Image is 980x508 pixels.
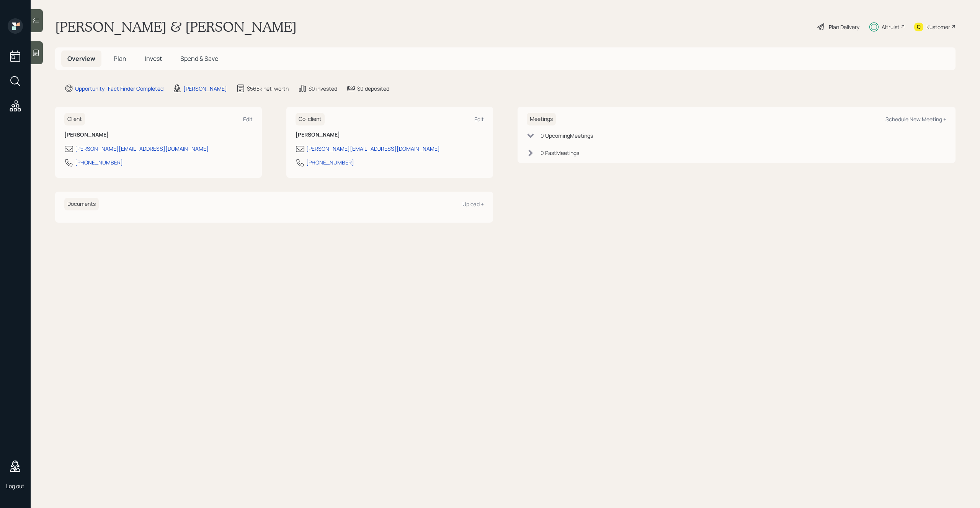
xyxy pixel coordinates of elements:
div: [PHONE_NUMBER] [75,158,123,166]
div: Upload + [462,200,484,208]
div: 0 Upcoming Meeting s [541,132,593,140]
div: Schedule New Meeting + [885,116,946,123]
h6: [PERSON_NAME] [64,132,253,138]
h6: Client [64,113,85,125]
span: Overview [67,54,95,63]
h6: Meetings [527,113,556,125]
div: Log out [6,482,24,490]
div: Edit [243,116,253,123]
div: Opportunity · Fact Finder Completed [75,85,163,93]
div: $565k net-worth [247,85,289,93]
div: Plan Delivery [829,23,859,31]
div: $0 deposited [357,85,389,93]
div: Edit [474,116,484,123]
div: Altruist [882,23,900,31]
div: [PHONE_NUMBER] [306,158,354,166]
div: $0 invested [309,85,337,93]
div: Kustomer [926,23,950,31]
h1: [PERSON_NAME] & [PERSON_NAME] [55,18,297,35]
span: Plan [114,54,126,63]
div: [PERSON_NAME] [183,85,227,93]
span: Invest [145,54,162,63]
div: [PERSON_NAME][EMAIL_ADDRESS][DOMAIN_NAME] [75,145,209,153]
h6: Co-client [296,113,325,125]
div: [PERSON_NAME][EMAIL_ADDRESS][DOMAIN_NAME] [306,145,440,153]
h6: Documents [64,198,99,210]
div: 0 Past Meeting s [541,149,579,157]
h6: [PERSON_NAME] [296,132,484,138]
span: Spend & Save [180,54,218,63]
